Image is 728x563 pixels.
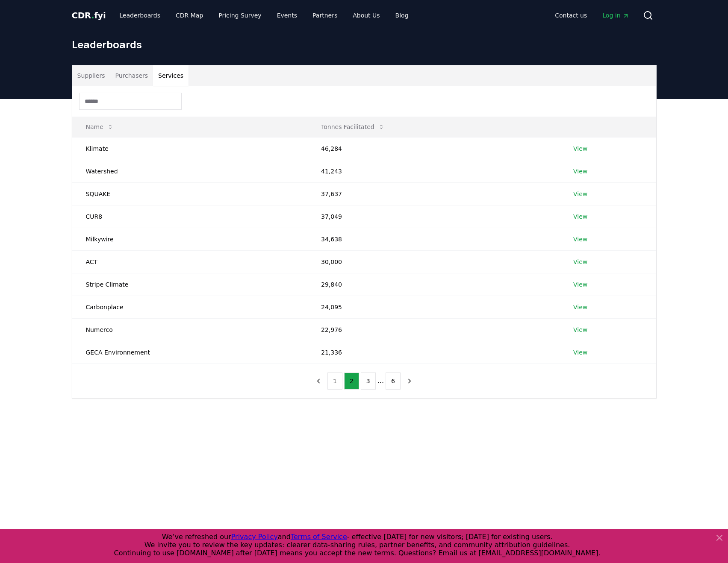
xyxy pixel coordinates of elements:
[307,205,560,228] td: 37,049
[327,372,342,390] button: 1
[270,8,304,23] a: Events
[72,9,106,21] a: CDR.fyi
[311,372,326,390] button: previous page
[548,8,594,23] a: Contact us
[361,372,376,390] button: 3
[307,182,560,205] td: 37,637
[573,348,587,357] a: View
[595,8,636,23] a: Log in
[573,303,587,311] a: View
[307,250,560,273] td: 30,000
[307,341,560,364] td: 21,336
[307,160,560,182] td: 41,243
[386,372,401,390] button: 6
[169,8,210,23] a: CDR Map
[307,137,560,160] td: 46,284
[307,273,560,296] td: 29,840
[153,65,189,86] button: Services
[306,8,344,23] a: Partners
[344,372,359,390] button: 2
[72,273,308,296] td: Stripe Climate
[573,235,587,243] a: View
[72,182,308,205] td: SQUAKE
[346,8,386,23] a: About Us
[72,250,308,273] td: ACT
[72,341,308,364] td: GECA Environnement
[307,228,560,250] td: 34,638
[72,318,308,341] td: Numerco
[573,280,587,289] a: View
[79,118,121,135] button: Name
[389,8,416,23] a: Blog
[72,38,657,51] h1: Leaderboards
[72,137,308,160] td: Klimate
[307,318,560,341] td: 22,976
[112,8,415,23] nav: Main
[573,144,587,153] a: View
[573,325,587,334] a: View
[377,376,384,386] li: ...
[573,258,587,266] a: View
[402,372,417,390] button: next page
[72,65,110,86] button: Suppliers
[573,190,587,198] a: View
[314,118,392,135] button: Tonnes Facilitated
[91,10,94,21] span: .
[307,296,560,318] td: 24,095
[72,205,308,228] td: CUR8
[110,65,153,86] button: Purchasers
[573,212,587,221] a: View
[548,8,636,23] nav: Main
[212,8,268,23] a: Pricing Survey
[72,10,106,21] span: CDR fyi
[602,11,629,20] span: Log in
[72,228,308,250] td: Milkywire
[112,8,167,23] a: Leaderboards
[72,160,308,182] td: Watershed
[573,167,587,176] a: View
[72,296,308,318] td: Carbonplace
